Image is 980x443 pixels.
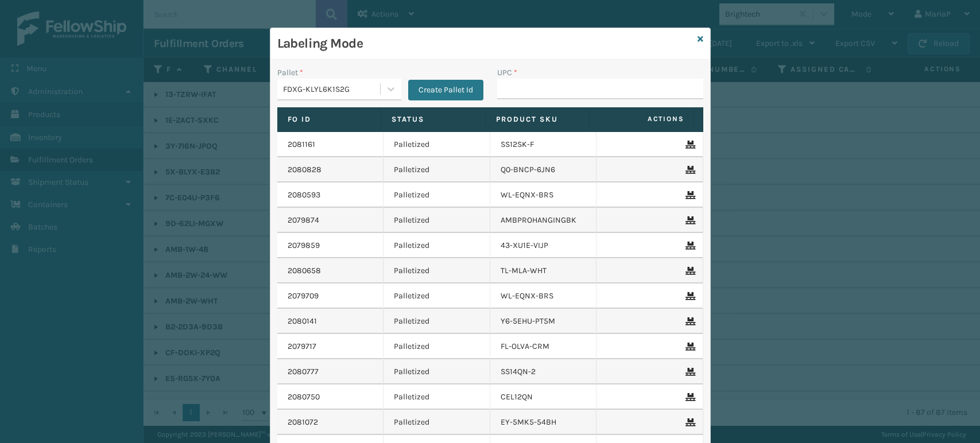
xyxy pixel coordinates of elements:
td: Palletized [384,334,490,359]
td: Y6-5EHU-PT5M [490,309,597,334]
i: Remove From Pallet [685,418,692,426]
a: 2080828 [288,164,321,176]
td: EY-5MK5-54BH [490,410,597,435]
h3: Labeling Mode [277,35,693,52]
td: Palletized [384,359,490,384]
a: 2080593 [288,189,320,201]
a: 2080777 [288,366,319,378]
i: Remove From Pallet [685,317,692,325]
span: Actions [593,110,691,129]
label: UPC [497,67,517,79]
td: Palletized [384,384,490,410]
i: Remove From Pallet [685,267,692,275]
a: 2079859 [288,240,320,251]
td: WL-EQNX-BRS [490,283,597,309]
i: Remove From Pallet [685,368,692,376]
a: 2079874 [288,215,319,226]
label: Fo Id [288,114,371,125]
i: Remove From Pallet [685,242,692,250]
a: 2080141 [288,316,317,327]
a: 2081161 [288,139,315,150]
i: Remove From Pallet [685,191,692,199]
label: Product SKU [496,114,579,125]
td: AMBPROHANGINGBK [490,208,597,233]
div: FDXG-KLYL6K1S2G [283,83,381,95]
td: Palletized [384,410,490,435]
td: 43-XU1E-VIJP [490,233,597,258]
button: Create Pallet Id [408,80,483,100]
td: TL-MLA-WHT [490,258,597,283]
td: SS12SK-F [490,132,597,157]
td: Palletized [384,132,490,157]
a: 2081072 [288,417,318,428]
td: Q0-BNCP-6JN6 [490,157,597,182]
i: Remove From Pallet [685,141,692,149]
label: Status [392,114,475,125]
i: Remove From Pallet [685,393,692,401]
td: Palletized [384,283,490,309]
i: Remove From Pallet [685,166,692,174]
i: Remove From Pallet [685,343,692,351]
a: 2079709 [288,290,319,302]
label: Pallet [277,67,303,79]
td: CEL12QN [490,384,597,410]
td: Palletized [384,157,490,182]
td: WL-EQNX-BRS [490,182,597,208]
i: Remove From Pallet [685,292,692,300]
a: 2080658 [288,265,321,277]
a: 2080750 [288,391,320,403]
td: SS14QN-2 [490,359,597,384]
td: Palletized [384,208,490,233]
a: 2079717 [288,341,316,352]
td: Palletized [384,258,490,283]
td: Palletized [384,182,490,208]
td: Palletized [384,233,490,258]
td: Palletized [384,309,490,334]
i: Remove From Pallet [685,216,692,224]
td: FL-OLVA-CRM [490,334,597,359]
